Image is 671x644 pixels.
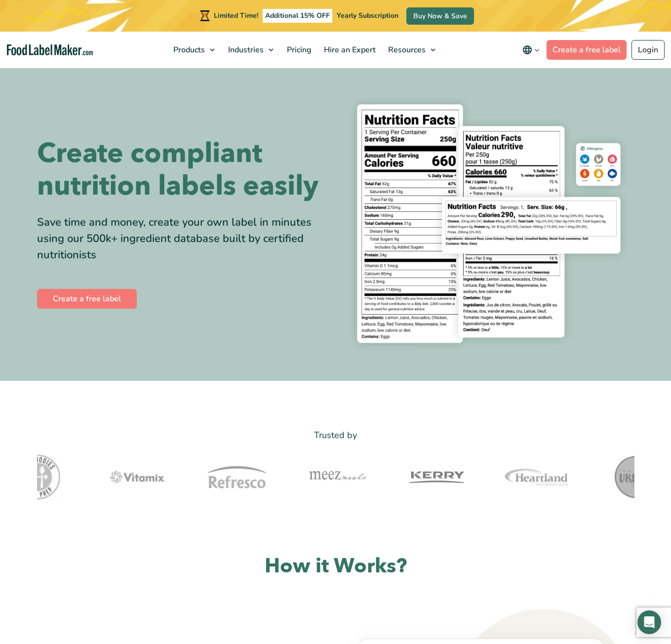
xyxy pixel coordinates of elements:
[337,11,398,20] span: Yearly Subscription
[37,214,328,263] div: Save time and money, create your own label in minutes using our 500k+ ingredient database built b...
[637,610,661,634] div: Open Intercom Messenger
[37,289,137,309] a: Create a free label
[406,7,474,25] a: Buy Now & Save
[214,11,258,20] span: Limited Time!
[222,32,278,68] a: Industries
[225,44,265,55] span: Industries
[37,553,634,579] h2: How it Works?
[37,137,328,202] h1: Create compliant nutrition labels easily
[632,40,665,60] a: Login
[385,44,427,55] span: Resources
[263,9,332,23] span: Additional 15% OFF
[281,32,316,68] a: Pricing
[382,32,440,68] a: Resources
[318,32,380,68] a: Hire an Expert
[321,44,377,55] span: Hire an Expert
[170,44,206,55] span: Products
[37,428,634,443] p: Trusted by
[547,40,627,60] a: Create a free label
[284,44,313,55] span: Pricing
[167,32,220,68] a: Products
